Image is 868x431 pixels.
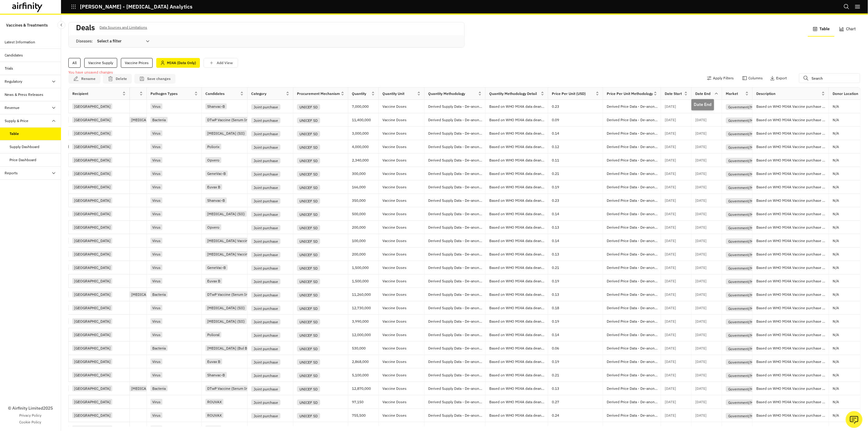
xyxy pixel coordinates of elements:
[205,117,275,123] div: DTwP Vaccine (Serum Institute of India)
[833,279,839,283] p: N/A
[150,184,162,190] div: Virus
[382,224,424,230] p: Vaccine Doses
[205,91,225,96] div: Candidates
[833,239,839,243] p: N/A
[695,105,707,108] p: [DATE]
[726,292,771,298] div: Government/Multilateral
[726,238,771,244] div: Government/Multilateral
[352,211,378,217] p: 500,000
[428,292,485,298] p: Derived Supply Data - De-anonymised
[382,157,424,163] p: Vaccine Doses
[428,130,485,136] p: Derived Supply Data - De-anonymised
[489,278,548,284] p: Based on WHO MI4A data deanonymised using i.a. Airfinity C19 vaccine procurement and/or delivery ...
[72,251,112,257] div: [GEOGRAPHIC_DATA]
[150,144,162,150] div: Virus
[726,144,771,150] div: Government/Multilateral
[382,117,424,123] p: Vaccine Doses
[726,265,771,271] div: Government/Multilateral
[217,61,233,65] p: Add View
[726,131,771,137] div: Government/Multilateral
[205,171,228,176] div: GeneVac-B
[150,238,162,244] div: Virus
[489,184,548,190] p: Based on WHO MI4A data deanonymised using i.a. Airfinity C19 vaccine procurement and/or delivery ...
[147,77,171,81] p: Save changes
[833,145,839,149] p: N/A
[205,211,247,217] div: [MEDICAL_DATA] (SII)
[552,117,603,123] p: 0.09
[352,130,378,136] p: 3,000,000
[695,185,707,189] p: [DATE]
[695,279,707,283] p: [DATE]
[205,103,227,109] div: Shanvac-B
[150,91,178,96] div: Pathogen Types
[20,419,42,425] a: Cookie Policy
[695,91,711,96] div: Date End
[251,91,266,96] div: Category
[150,103,162,109] div: Virus
[382,103,424,110] p: Vaccine Doses
[665,132,676,135] p: [DATE]
[695,252,707,256] p: [DATE]
[607,197,661,204] p: Derived Price Data - De-anonymised
[489,103,548,110] p: Based on WHO MI4A data deanonymised using i.a. Airfinity C19 vaccine procurement and/or delivery ...
[428,251,485,257] p: Derived Supply Data - De-anonymised
[297,292,320,298] div: UNICEF SD
[72,224,112,230] div: [GEOGRAPHIC_DATA]
[297,198,320,204] div: UNICEF SD
[150,117,168,123] div: Bacteria
[833,118,839,122] p: N/A
[489,130,548,136] p: Based on WHO MI4A data deanonymised using i.a. Airfinity C19 vaccine procurement and/or delivery ...
[205,157,221,163] div: Opvero
[726,91,738,96] div: Market
[726,158,771,164] div: Government/Multilateral
[665,279,676,283] p: [DATE]
[297,104,320,110] div: UNICEF SD
[770,73,787,83] button: Export
[352,224,378,230] p: 200,000
[607,238,661,244] p: Derived Price Data - De-anonymised
[251,144,280,150] div: Joint purchase
[72,130,112,136] div: [GEOGRAPHIC_DATA]
[695,212,707,216] p: [DATE]
[297,279,320,284] div: UNICEF SD
[150,224,162,230] div: Virus
[552,211,603,217] p: 0.14
[103,74,132,84] button: save changes
[382,171,424,177] p: Vaccine Doses
[84,58,117,68] div: Vaccine Supply
[833,172,839,176] p: N/A
[607,251,661,257] p: Derived Price Data - De-anonymised
[150,171,162,176] div: Virus
[5,105,20,110] div: Revenue
[489,211,548,217] p: Based on WHO MI4A data deanonymised using i.a. Airfinity C19 vaccine procurement and/or delivery ...
[251,158,280,164] div: Joint purchase
[150,278,162,284] div: Virus
[251,131,280,137] div: Joint purchase
[833,199,839,202] p: N/A
[665,226,676,229] p: [DATE]
[833,158,839,162] p: N/A
[297,158,320,164] div: UNICEF SD
[150,211,162,217] div: Virus
[665,293,676,296] p: [DATE]
[297,144,320,150] div: UNICEF SD
[57,21,65,29] button: Close Sidebar
[665,105,676,108] p: [DATE]
[72,103,112,109] div: [GEOGRAPHIC_DATA]
[695,172,707,176] p: [DATE]
[756,224,829,230] p: Based on WHO MI4A Vaccine purchase data.
[72,305,112,311] div: [GEOGRAPHIC_DATA]
[251,104,280,110] div: Joint purchase
[799,73,860,83] input: Search
[489,117,548,123] p: Based on WHO MI4A data deanonymised using i.a. Airfinity C19 vaccine procurement and/or delivery ...
[10,157,37,163] div: Price Dashboard
[428,184,485,190] p: Derived Supply Data - De-anonymised
[428,91,465,96] div: Quantity Methodology
[489,171,548,177] p: Based on WHO MI4A data deanonymised using i.a. Airfinity C19 vaccine procurement and/or delivery ...
[251,265,280,271] div: Joint purchase
[428,278,485,284] p: Derived Supply Data - De-anonymised
[352,278,378,284] p: 1,500,000
[116,77,127,81] p: Delete
[382,197,424,204] p: Vaccine Doses
[665,266,676,270] p: [DATE]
